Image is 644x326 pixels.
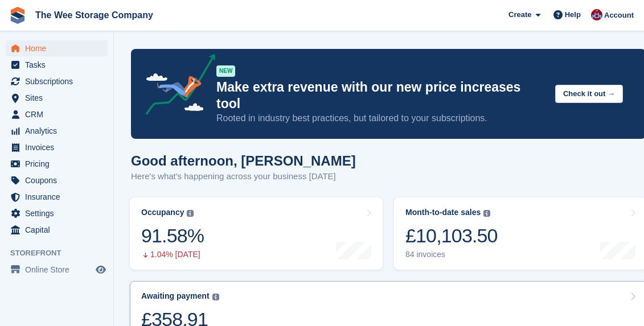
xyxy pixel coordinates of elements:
div: £10,103.50 [405,224,498,247]
div: Occupancy [141,208,184,217]
a: menu [6,90,108,106]
span: Insurance [25,189,93,205]
a: The Wee Storage Company [31,6,158,24]
span: Tasks [25,57,93,73]
p: Here's what's happening across your business [DATE] [131,170,356,183]
h1: Good afternoon, [PERSON_NAME] [131,153,356,168]
span: Subscriptions [25,73,93,89]
a: menu [6,40,108,56]
span: Online Store [25,262,93,278]
span: Help [565,9,581,20]
div: 91.58% [141,224,204,247]
a: menu [6,172,108,188]
a: Occupancy 91.58% 1.04% [DATE] [130,197,383,270]
a: menu [6,73,108,89]
a: Preview store [94,263,108,277]
img: icon-info-grey-7440780725fd019a000dd9b08b2336e03edf1995a4989e88bcd33f0948082b44.svg [483,210,490,217]
span: Storefront [10,247,113,259]
a: menu [6,205,108,221]
span: Home [25,40,93,56]
a: menu [6,189,108,205]
p: Rooted in industry best practices, but tailored to your subscriptions. [216,112,546,125]
span: Sites [25,90,93,106]
img: icon-info-grey-7440780725fd019a000dd9b08b2336e03edf1995a4989e88bcd33f0948082b44.svg [187,210,194,217]
span: Settings [25,205,93,221]
img: stora-icon-8386f47178a22dfd0bd8f6a31ec36ba5ce8667c1dd55bd0f319d3a0aa187defe.svg [9,7,26,24]
img: icon-info-grey-7440780725fd019a000dd9b08b2336e03edf1995a4989e88bcd33f0948082b44.svg [212,294,219,300]
img: Scott Ritchie [591,9,602,20]
p: Make extra revenue with our new price increases tool [216,79,546,112]
div: 1.04% [DATE] [141,250,204,259]
div: Month-to-date sales [405,208,481,217]
a: menu [6,106,108,122]
a: menu [6,156,108,172]
a: menu [6,139,108,155]
span: Create [508,9,531,20]
span: Analytics [25,123,93,139]
span: Invoices [25,139,93,155]
a: menu [6,262,108,278]
span: Account [604,10,634,21]
div: 84 invoices [405,250,498,259]
div: NEW [216,65,235,77]
button: Check it out → [555,85,623,104]
span: CRM [25,106,93,122]
a: menu [6,222,108,238]
span: Coupons [25,172,93,188]
img: price-adjustments-announcement-icon-8257ccfd72463d97f412b2fc003d46551f7dbcb40ab6d574587a9cd5c0d94... [136,54,216,119]
a: menu [6,57,108,73]
span: Capital [25,222,93,238]
span: Pricing [25,156,93,172]
div: Awaiting payment [141,291,210,301]
a: menu [6,123,108,139]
